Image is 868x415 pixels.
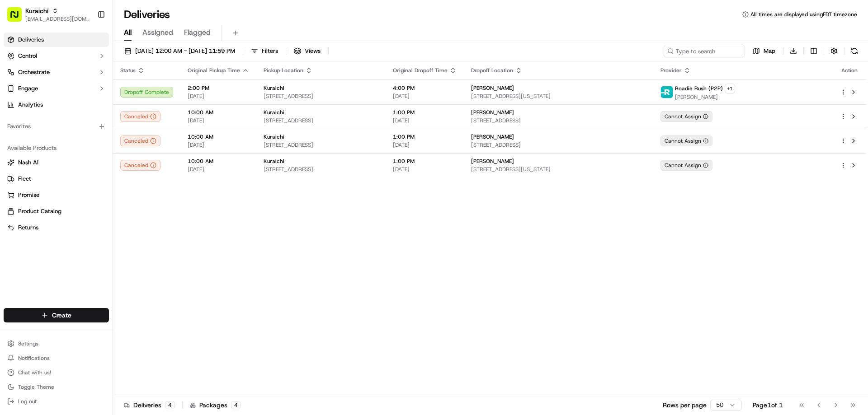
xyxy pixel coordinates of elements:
button: Create [4,308,109,322]
span: Roadie Rush (P2P) [675,85,723,92]
span: Provider [660,67,682,74]
span: Engage [18,84,38,93]
div: 4 [165,401,175,409]
span: Kuraichi [25,6,48,15]
button: Chat with us! [4,366,109,379]
span: Pickup Location [264,67,303,74]
span: Filters [262,47,278,55]
span: [STREET_ADDRESS] [471,141,646,149]
a: Analytics [4,98,109,112]
button: Fleet [4,172,109,186]
span: Views [305,47,321,55]
button: Kuraichi[EMAIL_ADDRESS][DOMAIN_NAME] [4,4,94,25]
span: Map [764,47,775,55]
button: Engage [4,81,109,96]
button: Log out [4,395,109,408]
a: Nash AI [7,159,105,167]
span: 1:00 PM [393,158,457,165]
span: Promise [18,191,39,199]
span: Dropoff Location [471,67,513,74]
span: [PERSON_NAME] [675,93,735,101]
span: Original Dropoff Time [393,67,448,74]
span: [DATE] [188,117,249,124]
span: Assigned [142,27,173,38]
button: Nash AI [4,155,109,170]
span: Kuraichi [264,158,284,165]
span: All times are displayed using EDT timezone [750,11,857,18]
p: Rows per page [663,401,707,410]
button: Cannot Assign [660,135,712,146]
span: 10:00 AM [188,158,249,165]
span: [DATE] [393,117,457,124]
a: Product Catalog [7,207,105,215]
span: All [124,27,132,38]
span: [STREET_ADDRESS] [264,117,378,124]
button: Cannot Assign [660,160,712,171]
span: Status [120,67,136,74]
span: 1:00 PM [393,133,457,140]
div: 4 [231,401,241,409]
span: Deliveries [18,36,44,44]
span: Analytics [18,101,43,109]
button: Views [290,45,325,57]
a: Fleet [7,175,105,183]
span: [DATE] [393,93,457,100]
span: [PERSON_NAME] [471,109,514,116]
button: Orchestrate [4,65,109,79]
button: Map [749,45,779,57]
div: Deliveries [124,401,175,410]
span: 2:00 PM [188,84,249,92]
span: 10:00 AM [188,109,249,116]
button: Refresh [848,45,861,57]
span: Kuraichi [264,133,284,140]
span: Returns [18,224,38,232]
span: [DATE] [188,166,249,173]
button: Settings [4,337,109,350]
span: Create [52,311,71,320]
button: [EMAIL_ADDRESS][DOMAIN_NAME] [25,15,90,23]
div: Canceled [120,160,160,171]
button: Returns [4,220,109,235]
button: Canceled [120,111,160,122]
button: +1 [725,84,735,93]
div: Available Products [4,141,109,155]
button: Product Catalog [4,204,109,219]
button: Toggle Theme [4,381,109,393]
input: Type to search [664,45,745,57]
div: Favorites [4,119,109,134]
button: Control [4,49,109,63]
span: 1:00 PM [393,109,457,116]
span: [DATE] [188,93,249,100]
div: Cannot Assign [660,111,712,122]
span: [DATE] 12:00 AM - [DATE] 11:59 PM [135,47,235,55]
span: Chat with us! [18,369,51,376]
span: Notifications [18,354,50,362]
span: [PERSON_NAME] [471,158,514,165]
h1: Deliveries [124,7,170,22]
span: Orchestrate [18,68,50,76]
span: [STREET_ADDRESS] [264,93,378,100]
a: Deliveries [4,33,109,47]
span: 4:00 PM [393,84,457,92]
span: [PERSON_NAME] [471,84,514,92]
span: [PERSON_NAME] [471,133,514,140]
img: roadie-logo-v2.jpg [661,86,673,98]
span: Kuraichi [264,109,284,116]
a: Promise [7,191,105,199]
span: Nash AI [18,159,38,167]
span: [STREET_ADDRESS][US_STATE] [471,93,646,100]
button: Promise [4,188,109,202]
button: Filters [247,45,282,57]
span: Fleet [18,175,31,183]
div: Packages [190,401,241,410]
span: Product Catalog [18,207,61,215]
button: Canceled [120,135,160,146]
span: [STREET_ADDRESS][US_STATE] [471,166,646,173]
button: [DATE] 12:00 AM - [DATE] 11:59 PM [120,45,239,57]
span: [DATE] [393,166,457,173]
